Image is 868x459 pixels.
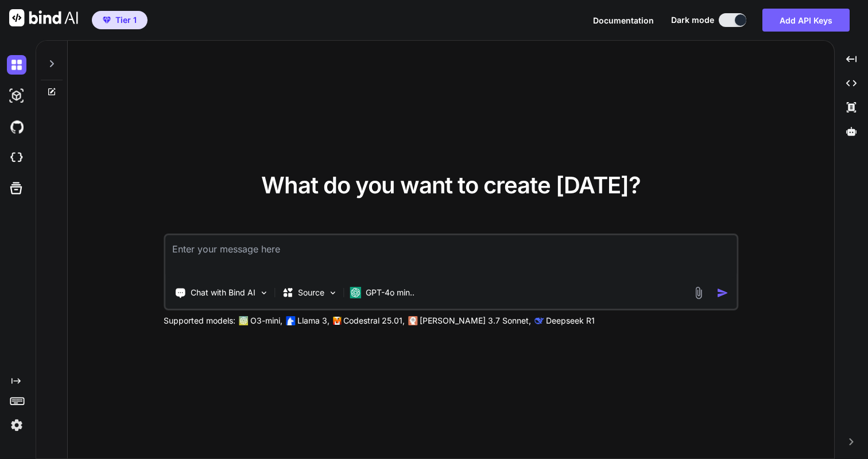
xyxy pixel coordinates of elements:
button: premiumTier 1 [92,11,148,29]
img: githubDark [7,117,26,137]
span: Dark mode [671,14,714,26]
p: Llama 3, [297,315,330,326]
button: Add API Keys [762,9,850,32]
img: claude [534,316,544,325]
p: Source [298,287,324,298]
p: Chat with Bind AI [191,287,255,298]
img: Pick Tools [259,288,269,298]
p: Codestral 25.01, [343,315,405,326]
img: GPT-4 [239,316,248,325]
p: Supported models: [164,315,235,326]
img: Llama2 [286,316,295,325]
p: GPT-4o min.. [366,287,414,298]
img: settings [7,415,26,435]
img: premium [103,17,111,24]
img: claude [408,316,417,325]
span: What do you want to create [DATE]? [261,171,641,199]
img: Bind AI [9,9,78,26]
img: cloudideIcon [7,148,26,168]
img: Pick Models [328,288,338,298]
p: O3-mini, [250,315,282,326]
span: Documentation [593,15,654,25]
img: attachment [692,286,705,299]
img: GPT-4o mini [350,287,361,298]
p: [PERSON_NAME] 3.7 Sonnet, [420,315,531,326]
button: Documentation [593,14,654,26]
img: darkChat [7,55,26,75]
p: Deepseek R1 [546,315,595,326]
img: darkAi-studio [7,86,26,106]
span: Tier 1 [115,14,137,26]
img: Mistral-AI [333,317,341,325]
img: icon [716,287,728,299]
